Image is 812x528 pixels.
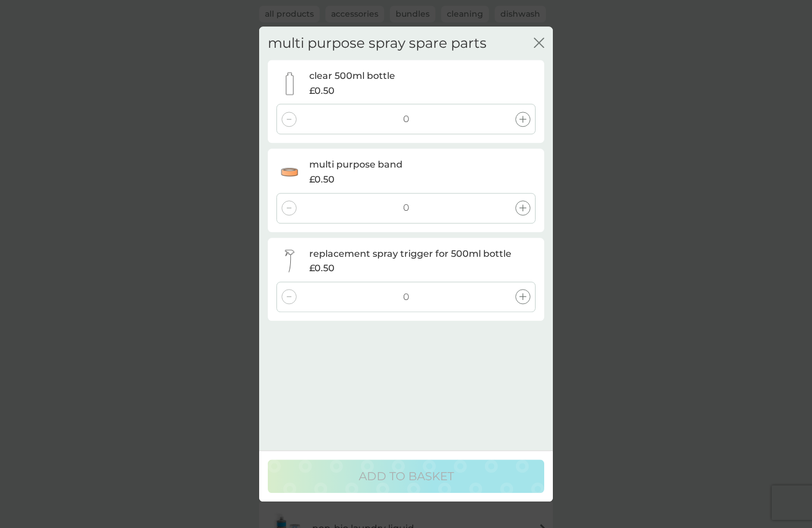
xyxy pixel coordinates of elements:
[309,158,403,173] p: multi purpose band
[359,467,454,485] p: ADD TO BASKET
[278,72,301,95] img: clear 500ml bottle
[309,69,395,84] p: clear 500ml bottle
[278,250,301,273] img: replacement spray trigger for 500ml bottle
[309,83,335,98] span: £0.50
[403,112,409,127] p: 0
[309,246,511,261] p: replacement spray trigger for 500ml bottle
[309,172,335,187] span: £0.50
[309,261,335,276] span: £0.50
[268,459,544,493] button: ADD TO BASKET
[534,37,544,50] button: close
[403,201,409,216] p: 0
[268,35,487,52] h2: multi purpose spray spare parts
[278,161,301,184] img: multi purpose band
[403,290,409,305] p: 0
